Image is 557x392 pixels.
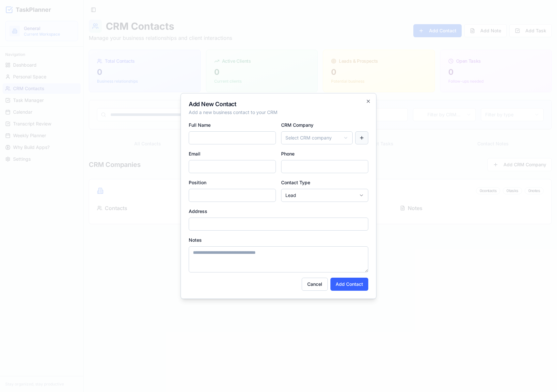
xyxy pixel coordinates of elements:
label: Phone [281,151,294,156]
label: Position [189,180,206,185]
p: Add a new business contact to your CRM [189,109,368,116]
button: Cancel [302,278,328,291]
label: Address [189,208,207,214]
label: Full Name [189,122,211,128]
button: Add Contact [330,278,368,291]
h2: Add New Contact [189,101,368,107]
label: Contact Type [281,180,310,185]
button: Create new CRM company [355,131,368,144]
label: CRM Company [281,122,313,128]
label: Email [189,151,200,156]
label: Notes [189,237,202,243]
